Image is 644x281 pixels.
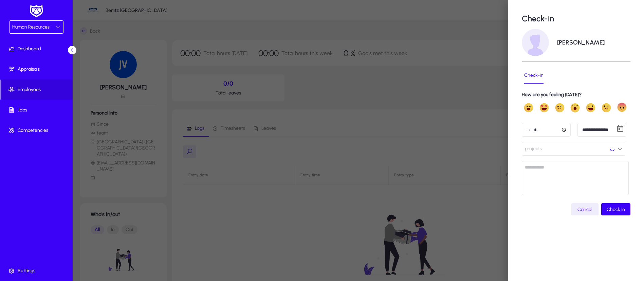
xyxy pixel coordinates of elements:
[1,107,74,113] span: Jobs
[522,14,554,23] p: Check-in
[1,66,74,73] span: Appraisals
[12,24,50,30] span: Human Resources
[1,127,74,134] span: Competencies
[1,59,74,80] a: Appraisals
[28,4,45,18] img: white-logo.png
[1,39,74,59] a: Dashboard
[1,120,74,141] a: Competencies
[1,261,74,281] a: Settings
[1,100,74,120] a: Jobs
[1,86,73,93] span: Employees
[1,267,74,274] span: Settings
[1,46,74,52] span: Dashboard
